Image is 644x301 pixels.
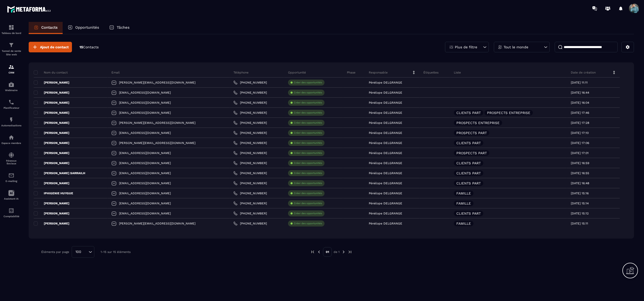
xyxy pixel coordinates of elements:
a: [PHONE_NUMBER] [233,121,267,125]
p: [PERSON_NAME] [34,181,69,185]
p: Pénélope DELGRANGE [369,171,402,175]
img: next [348,250,352,254]
p: [DATE] 15:16 [571,192,589,195]
img: prev [310,250,315,254]
p: PROSPECTS ENTREPRISE [456,121,500,125]
a: [PHONE_NUMBER] [233,101,267,105]
p: [PERSON_NAME] [34,161,69,165]
p: PROSPECTS PART [456,131,487,135]
p: Créer des opportunités [294,141,322,145]
div: Search for option [72,246,94,258]
p: Créer des opportunités [294,101,322,104]
a: [PHONE_NUMBER] [233,201,267,205]
p: CLIENTS PART [456,111,481,115]
p: 1-15 sur 15 éléments [101,250,131,254]
p: [PERSON_NAME] [34,121,69,125]
p: [DATE] 16:48 [571,181,589,185]
p: [DATE] 15:12 [571,212,589,215]
p: Pénélope DELGRANGE [369,212,402,215]
p: Pénélope DELGRANGE [369,161,402,165]
a: Opportunités [63,22,104,34]
p: PROSPECTS PART [456,151,487,155]
a: [PHONE_NUMBER] [233,91,267,95]
p: Tout le monde [504,45,528,49]
a: [PHONE_NUMBER] [233,141,267,145]
p: Pénélope DELGRANGE [369,121,402,125]
p: E-mailing [1,180,21,182]
a: accountantaccountantComptabilité [1,204,21,221]
p: Tableau de bord [1,32,21,34]
p: Planificateur [1,106,21,109]
span: Ajout de contact [40,45,69,50]
p: Email [111,70,120,74]
p: Réseaux Sociaux [1,159,21,165]
p: de 1 [334,250,340,254]
span: 100 [74,249,83,255]
p: [DATE] 15:11 [571,222,588,225]
p: [DATE] 17:06 [571,141,589,145]
img: next [341,250,346,254]
p: Tunnel de vente Site web [1,49,21,56]
img: formation [8,24,14,30]
p: Créer des opportunités [294,161,322,165]
p: Créer des opportunités [294,91,322,94]
p: Pénélope DELGRANGE [369,181,402,185]
p: Créer des opportunités [294,131,322,135]
p: Assistant IA [1,197,21,200]
a: [PHONE_NUMBER] [233,111,267,115]
a: [PHONE_NUMBER] [233,171,267,175]
p: Créer des opportunités [294,121,322,125]
a: formationformationTunnel de vente Site web [1,38,21,60]
p: CRM [1,71,21,74]
a: [PHONE_NUMBER] [233,151,267,155]
a: formationformationCRM [1,60,21,78]
a: Assistant IA [1,186,21,204]
p: Nom du contact [34,70,68,74]
button: Ajout de contact [29,42,72,52]
p: Espace membre [1,142,21,144]
p: [PERSON_NAME] [34,131,69,135]
p: [PERSON_NAME] [34,111,69,115]
p: [DATE] 17:46 [571,111,589,115]
a: social-networksocial-networkRéseaux Sociaux [1,148,21,169]
p: Créer des opportunités [294,181,322,185]
p: Créer des opportunités [294,192,322,195]
p: [PERSON_NAME] [34,81,69,85]
img: automations [8,117,14,123]
a: automationsautomationsWebinaire [1,78,21,95]
img: email [8,172,14,178]
p: Webinaire [1,89,21,92]
p: PROSPECTS ENTREPRISE [487,111,530,115]
p: CLIENTS PART [456,161,481,165]
img: formation [8,42,14,48]
p: [DATE] 11:11 [571,81,588,84]
p: Plus de filtre [455,45,477,49]
a: automationsautomationsAutomatisations [1,113,21,131]
p: Pénélope DELGRANGE [369,91,402,94]
p: Créer des opportunités [294,81,322,84]
span: Contacts [83,45,99,49]
p: Contacts [41,25,58,30]
p: [PERSON_NAME] [34,141,69,145]
p: CLIENTS PART [456,171,481,175]
p: [DATE] 16:04 [571,101,589,104]
p: Pénélope DELGRANGE [369,141,402,145]
p: Opportunités [75,25,99,30]
p: Étiquettes [423,70,438,74]
p: CLIENTS PART [456,212,481,215]
p: Éléments par page [41,250,69,254]
p: [DATE] 17:28 [571,121,589,125]
p: CLIENTS PART [456,141,481,145]
a: automationsautomationsEspace membre [1,131,21,148]
a: formationformationTableau de bord [1,21,21,38]
p: Pénélope DELGRANGE [369,202,402,205]
p: [PERSON_NAME] [34,151,69,155]
p: [PERSON_NAME] SARRAILH [34,171,85,175]
p: [DATE] 17:10 [571,131,589,135]
p: Pénélope DELGRANGE [369,192,402,195]
p: [PERSON_NAME] [34,211,69,215]
p: Créer des opportunités [294,212,322,215]
img: logo [7,5,52,14]
p: [PERSON_NAME] [34,101,69,105]
p: Créer des opportunités [294,151,322,155]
